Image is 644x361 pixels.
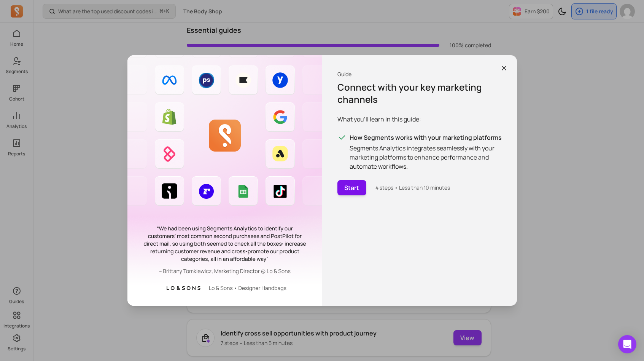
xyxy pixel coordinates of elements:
div: Open Intercom Messenger [618,335,636,353]
h3: Connect with your key marketing channels [337,81,502,105]
p: 4 steps • Less than 10 minutes [375,184,450,192]
img: Connect with your key marketing channels [127,55,322,306]
button: Start [337,180,366,195]
p: What you’ll learn in this guide: [337,115,502,124]
p: How Segments works with your marketing platforms [350,133,502,142]
p: Guide [337,70,502,78]
p: Segments Analytics integrates seamlessly with your marketing platforms to enhance performance and... [350,144,502,171]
